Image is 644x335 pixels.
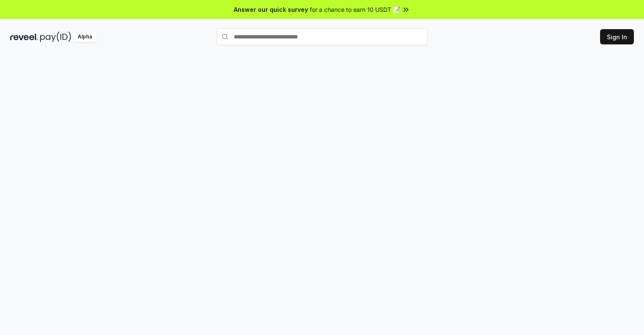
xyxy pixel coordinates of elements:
[234,5,308,14] span: Answer our quick survey
[73,32,97,42] div: Alpha
[40,32,71,42] img: pay_id
[310,5,400,14] span: for a chance to earn 10 USDT 📝
[10,32,38,42] img: reveel_dark
[600,29,634,44] button: Sign In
